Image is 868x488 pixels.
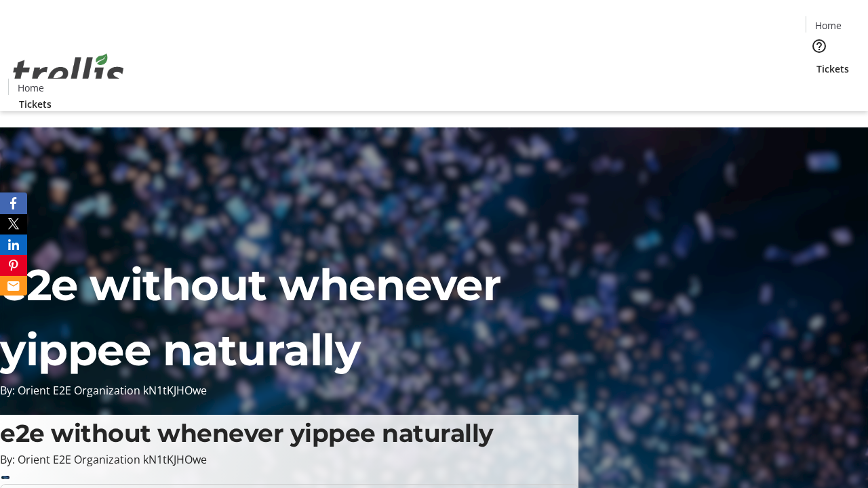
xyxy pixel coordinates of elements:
[806,62,860,76] a: Tickets
[816,62,849,76] span: Tickets
[806,33,833,60] button: Help
[19,97,52,111] span: Tickets
[806,76,833,103] button: Cart
[8,97,62,111] a: Tickets
[815,18,842,33] span: Home
[806,18,850,33] a: Home
[8,39,129,106] img: Orient E2E Organization kN1tKJHOwe's Logo
[9,81,52,95] a: Home
[18,81,44,95] span: Home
